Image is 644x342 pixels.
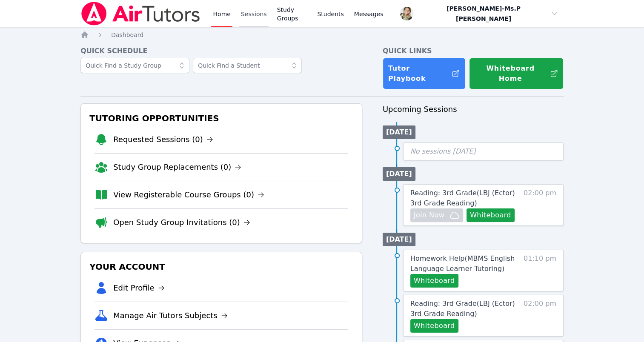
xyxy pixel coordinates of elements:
[111,31,143,39] a: Dashboard
[80,58,189,73] input: Quick Find a Study Group
[524,299,556,333] span: 02:00 pm
[80,2,201,26] img: Air Tutors
[467,208,515,222] button: Whiteboard
[410,189,515,207] span: Reading: 3rd Grade ( LBJ (Ector) 3rd Grade Reading )
[111,31,143,38] span: Dashboard
[113,134,213,145] a: Requested Sessions (0)
[410,274,458,288] button: Whiteboard
[354,10,384,18] span: Messages
[410,147,476,155] span: No sessions [DATE]
[113,282,165,294] a: Edit Profile
[88,259,355,274] h3: Your Account
[383,233,415,246] li: [DATE]
[383,58,466,89] a: Tutor Playbook
[410,299,515,318] span: Reading: 3rd Grade ( LBJ (Ector) 3rd Grade Reading )
[410,254,520,274] a: Homework Help(MBMS English Language Learner Tutoring)
[113,189,264,201] a: View Registerable Course Groups (0)
[113,217,250,228] a: Open Study Group Invitations (0)
[383,103,564,115] h3: Upcoming Sessions
[469,58,564,89] button: Whiteboard Home
[193,58,302,73] input: Quick Find a Student
[410,319,458,333] button: Whiteboard
[88,111,355,126] h3: Tutoring Opportunities
[524,254,556,288] span: 01:10 pm
[383,167,415,181] li: [DATE]
[414,210,444,220] span: Join Now
[410,254,515,273] span: Homework Help ( MBMS English Language Learner Tutoring )
[410,188,520,208] a: Reading: 3rd Grade(LBJ (Ector) 3rd Grade Reading)
[113,310,228,322] a: Manage Air Tutors Subjects
[524,188,556,222] span: 02:00 pm
[410,208,463,222] button: Join Now
[383,125,415,139] li: [DATE]
[410,299,520,319] a: Reading: 3rd Grade(LBJ (Ector) 3rd Grade Reading)
[383,46,564,56] h4: Quick Links
[80,31,564,39] nav: Breadcrumb
[80,46,362,56] h4: Quick Schedule
[113,161,241,173] a: Study Group Replacements (0)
